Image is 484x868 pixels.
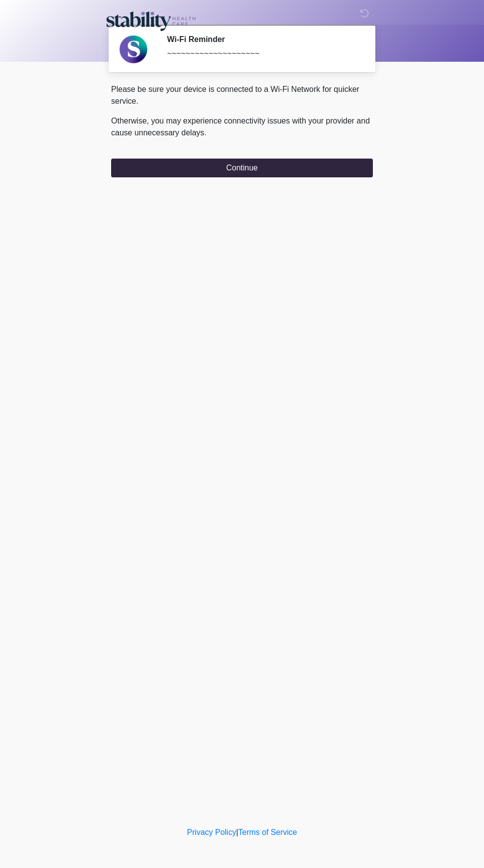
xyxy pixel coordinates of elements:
span: . [204,128,206,137]
a: Terms of Service [238,828,297,836]
img: Agent Avatar [119,35,148,64]
img: Stability Healthcare Logo [101,7,200,33]
p: Please be sure your device is connected to a Wi-Fi Network for quicker service. [111,83,373,107]
div: ~~~~~~~~~~~~~~~~~~~~ [167,48,358,60]
a: Privacy Policy [187,828,237,836]
a: | [236,828,238,836]
p: Otherwise, you may experience connectivity issues with your provider and cause unnecessary delays [111,115,373,139]
button: Continue [111,159,373,177]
